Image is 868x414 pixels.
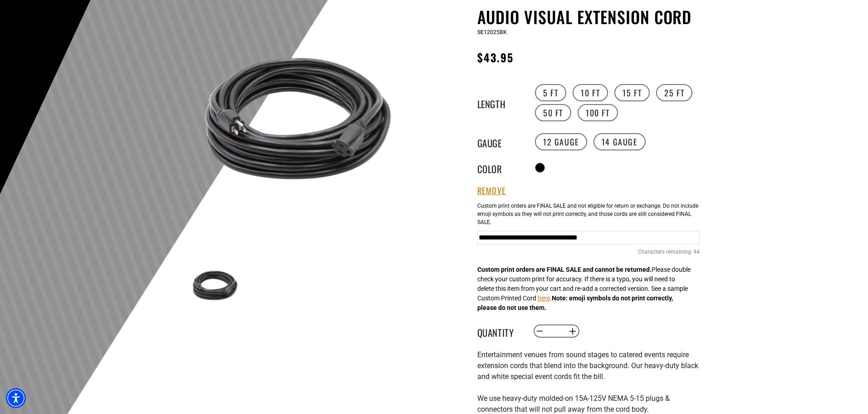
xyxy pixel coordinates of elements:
input: Text field [477,231,700,244]
div: Accessibility Menu [6,388,26,408]
label: 10 FT [573,84,608,101]
strong: Note: emoji symbols do not print correctly, please do not use them. [477,294,673,311]
label: 14 Gauge [593,133,646,150]
span: 44 [693,248,700,256]
legend: Color [477,162,523,174]
label: 25 FT [656,84,692,101]
label: 100 FT [578,104,618,121]
label: 5 FT [535,84,566,101]
img: black [189,259,241,312]
span: $43.95 [477,49,514,65]
legend: Length [477,97,523,109]
legend: Gauge [477,136,523,148]
button: here [538,294,550,303]
img: black [189,9,407,228]
span: SE12025BK [477,29,507,35]
label: 50 FT [535,104,571,121]
label: Quantity [477,325,523,337]
button: Remove [477,186,506,196]
label: 12 Gauge [535,133,587,150]
label: 15 FT [614,84,650,101]
h1: Audio Visual Extension Cord [477,7,700,26]
span: Characters remaining: [638,249,692,255]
